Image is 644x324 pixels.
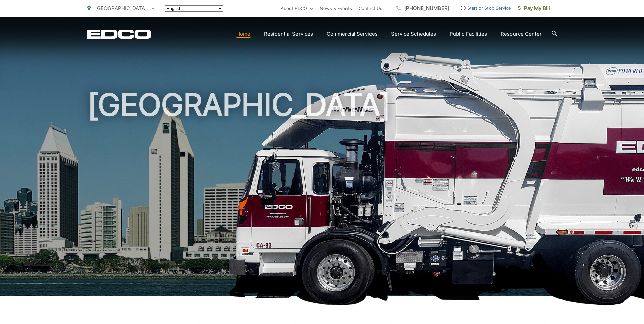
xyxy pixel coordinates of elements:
[501,30,542,38] a: Resource Center
[165,5,223,12] select: Select a language
[327,30,378,38] a: Commercial Services
[236,30,251,38] a: Home
[87,29,151,39] a: EDCD logo. Return to the homepage.
[264,30,313,38] a: Residential Services
[95,5,147,11] span: [GEOGRAPHIC_DATA]
[359,4,382,13] a: Contact Us
[391,30,436,38] a: Service Schedules
[450,30,487,38] a: Public Facilities
[320,4,352,13] a: News & Events
[281,4,313,13] a: About EDCO
[518,4,550,13] span: Pay My Bill
[87,88,557,302] h1: [GEOGRAPHIC_DATA]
